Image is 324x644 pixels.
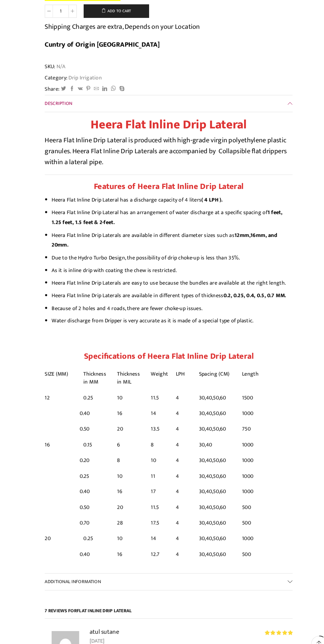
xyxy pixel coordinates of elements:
span: Rated out of 5 [254,614,281,618]
td: SIZE (MM) [43,358,76,383]
td: 0.70 [76,503,109,518]
td: 10 [141,443,165,458]
td: Length [229,358,251,383]
span: Additional information [43,563,97,571]
a: Drip Irrigation [65,78,98,87]
td: 1000 [229,518,251,533]
span: Category: [43,79,98,87]
strong: Features of Heera Flat Inline Drip Lateral [90,181,234,194]
td: 20 [109,488,141,503]
td: 0.40 [76,398,109,413]
time: [DATE] [86,620,281,628]
p: Heera Flat Inline Drip Lateral is produced with high-grade virgin polyethylene plastic granules. ... [43,137,281,169]
li: Heera Flat Inline Drip Laterals are available in different types of thickness [50,287,281,297]
td: 4 [165,533,187,548]
td: 10 [109,383,141,397]
td: 4 [165,458,187,473]
td: 12.7 [141,533,165,548]
a: Description [43,100,281,115]
td: 4 [165,398,187,413]
strong: 0.2, 0.25, 0.4, 0.5, 0.7 MM. [215,288,275,296]
a: Additional information [43,559,281,575]
td: 20 [109,413,141,428]
b: Cuntry of Origin [GEOGRAPHIC_DATA] [43,45,153,57]
li: Heera Flat Inline Drip Laterals are easy to use because the bundles are available at the right le... [50,275,281,285]
td: 17 [141,473,165,488]
td: 500 [229,533,251,548]
td: 0.40 [76,473,109,488]
td: 4 [165,383,187,397]
span: SKU: [43,68,281,76]
strong: ( 4 LPH ). [193,196,214,204]
li: Heera Flat Inline Drip Lateral has a discharge capacity of 4 liters [50,195,281,205]
button: Add to cart [80,12,143,25]
td: 30,40,50,60 [187,398,229,413]
span: Share: [43,90,57,98]
td: 16 [109,473,141,488]
li: Heera Flat Inline Drip Lateral has an arrangement of water discharge at a specific spacing of [50,207,281,226]
td: Spacing (CM) [187,358,229,383]
td: LPH [165,358,187,383]
td: 30,40,50,60 [187,443,229,458]
td: Thickness in MM [76,358,109,383]
td: 8 [141,428,165,443]
td: 30,40,50,60 [187,473,229,488]
td: 4 [165,413,187,428]
td: 28 [109,503,141,518]
td: 0.50 [76,488,109,503]
td: 20 [43,518,76,548]
span: Description [43,104,69,111]
td: 30,40,50,60 [187,458,229,473]
td: 500 [229,488,251,503]
span: N/A [53,68,63,76]
td: 0.20 [76,443,109,458]
td: 6 [109,428,141,443]
td: 16 [43,428,76,518]
td: 1000 [229,458,251,473]
li: Water discharge from Dripper is very accurate as it is made of a special type of plastic. [50,311,281,321]
td: 10 [109,458,141,473]
td: 11.5 [141,488,165,503]
td: 30,40,50,60 [187,488,229,503]
li: Because of 2 holes and 4 roads, there are fewer choke-up issues. [50,299,281,309]
td: 4 [165,503,187,518]
td: 30,40,50,60 [187,503,229,518]
li: Due to the Hydro Turbo Design, the possibility of drip choke-up is less than 35%. [50,251,281,260]
td: 4 [165,443,187,458]
td: 0.50 [76,413,109,428]
h2: 7 reviews for [43,592,281,603]
li: As it is inline drip with coating the chew is restricted. [50,263,281,273]
td: 4 [165,488,187,503]
td: 17.5 [141,503,165,518]
strong: Heera Flat Inline Drip Lateral [87,118,237,138]
td: 1000 [229,473,251,488]
li: Heera Flat Inline Drip Laterals are available in different diameter sizes such as [50,229,281,248]
td: 8 [109,443,141,458]
td: 500 [229,503,251,518]
strong: Specifications of Heera Flat Inline Drip Lateral [81,344,244,357]
td: 14 [141,518,165,533]
td: 30,40,50,60 [187,383,229,397]
td: 1000 [229,398,251,413]
td: 11.5 [141,383,165,397]
td: 1000 [229,443,251,458]
td: 750 [229,413,251,428]
td: 1000 [229,428,251,443]
td: 14 [141,398,165,413]
td: 0.25 [76,383,109,397]
td: 16 [109,533,141,548]
td: 30,40,50,60 [187,413,229,428]
div: Rated 5 out of 5 [254,614,281,618]
td: 4 [165,473,187,488]
p: Shipping Charges are extra, Depends on your Location [43,28,192,39]
input: Product quantity [51,13,66,25]
td: 11 [141,458,165,473]
td: 0.25 [76,518,109,533]
td: Thickness in MIL [109,358,141,383]
td: 30,40 [187,428,229,443]
td: 30,40,50,60 [187,518,229,533]
td: 4 [165,518,187,533]
strong: atul sutane [86,610,114,620]
td: Weight [141,358,165,383]
td: 4 [165,428,187,443]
